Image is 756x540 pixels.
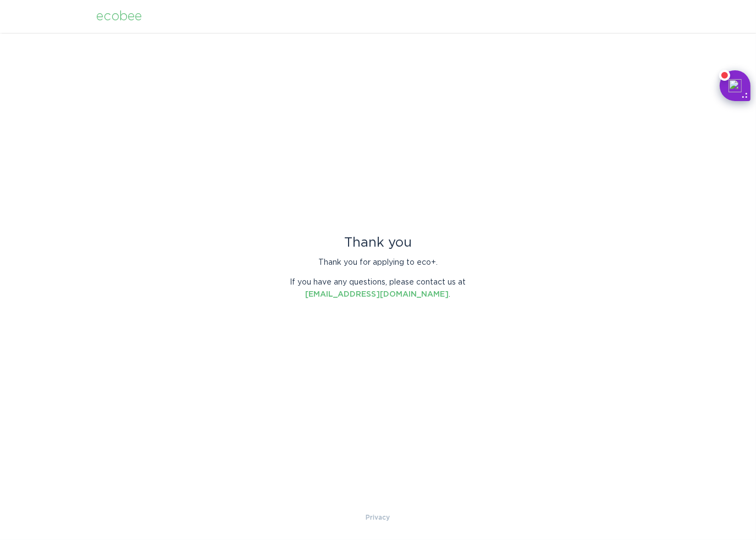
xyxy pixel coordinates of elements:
div: Thank you [282,237,474,249]
a: [EMAIL_ADDRESS][DOMAIN_NAME] [306,291,449,298]
p: If you have any questions, please contact us at . [282,276,474,300]
p: Thank you for applying to eco+. [282,257,474,269]
a: Privacy Policy & Terms of Use [366,511,390,524]
div: ecobee [97,10,142,23]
